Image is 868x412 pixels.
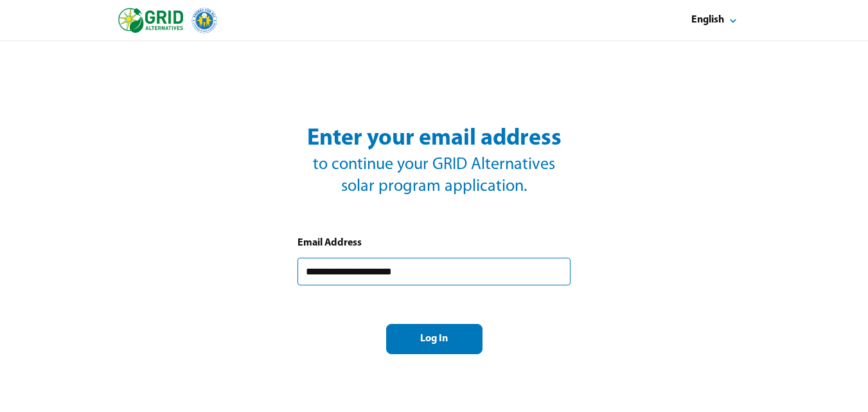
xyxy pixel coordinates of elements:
[680,5,750,35] button: Select
[691,13,724,27] div: English
[397,332,472,346] div: Log In
[386,324,483,354] button: Log In
[307,123,562,154] div: Enter your email address
[118,8,217,33] img: logo
[297,237,362,250] div: Email Address
[297,154,571,198] div: to continue your GRID Alternatives solar program application.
